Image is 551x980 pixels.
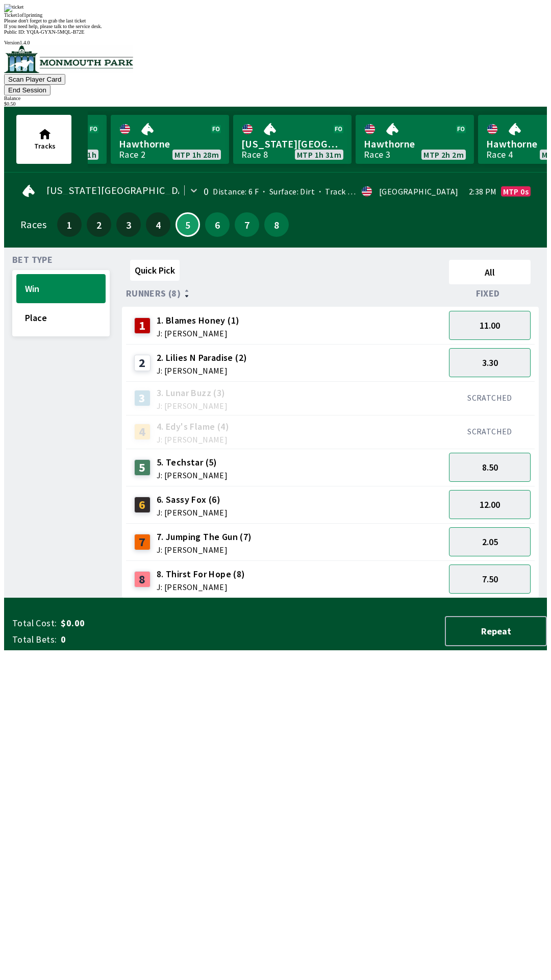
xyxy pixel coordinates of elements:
[4,74,65,85] button: Scan Player Card
[135,264,175,276] span: Quick Pick
[126,289,181,298] span: Runners (8)
[134,390,151,406] div: 3
[148,221,168,228] span: 4
[89,221,109,228] span: 2
[480,320,500,331] span: 11.00
[204,187,209,195] div: 0
[174,151,219,159] span: MTP 1h 28m
[134,571,151,587] div: 8
[480,499,500,510] span: 12.00
[157,530,252,544] span: 7. Jumping The Gun (7)
[4,12,547,18] div: Ticket 1 of 1 printing
[4,18,547,23] div: Please don't forget to grab the last ticket
[454,266,526,278] span: All
[235,212,259,237] button: 7
[449,393,531,403] div: SCRATCHED
[12,256,53,264] span: Bet Type
[315,186,409,197] span: Track Condition: Heavy
[119,151,145,159] div: Race 2
[12,633,57,646] span: Total Bets:
[61,617,221,629] span: $0.00
[4,23,102,29] span: If you need help, please talk to the service desk.
[4,85,51,95] button: End Session
[264,212,289,237] button: 8
[119,137,221,151] span: Hawthorne
[20,220,46,229] div: Races
[208,221,227,228] span: 6
[126,288,445,299] div: Runners (8)
[134,459,151,476] div: 5
[4,95,547,101] div: Balance
[364,151,390,159] div: Race 3
[157,546,252,554] span: J: [PERSON_NAME]
[379,187,459,195] div: [GEOGRAPHIC_DATA]
[205,212,230,237] button: 6
[134,317,151,334] div: 1
[157,508,228,517] span: J: [PERSON_NAME]
[237,221,257,228] span: 7
[445,616,547,646] button: Repeat
[176,212,200,237] button: 5
[259,186,315,197] span: Surface: Dirt
[482,357,498,369] span: 3.30
[157,329,240,337] span: J: [PERSON_NAME]
[157,420,229,433] span: 4. Edy's Flame (4)
[16,115,71,164] button: Tracks
[157,493,228,506] span: 6. Sassy Fox (6)
[469,187,497,195] span: 2:38 PM
[119,221,138,228] span: 3
[482,536,498,548] span: 2.05
[157,402,228,410] span: J: [PERSON_NAME]
[449,260,531,284] button: All
[146,212,170,237] button: 4
[449,490,531,519] button: 12.00
[157,456,228,469] span: 5. Techstar (5)
[157,314,240,327] span: 1. Blames Honey (1)
[57,212,82,237] button: 1
[4,101,547,107] div: $ 0.50
[12,617,57,629] span: Total Cost:
[134,424,151,440] div: 4
[157,351,247,364] span: 2. Lilies N Paradise (2)
[46,186,199,194] span: [US_STATE][GEOGRAPHIC_DATA]
[25,312,97,324] span: Place
[476,289,500,298] span: Fixed
[454,625,538,637] span: Repeat
[60,221,79,228] span: 1
[157,386,228,400] span: 3. Lunar Buzz (3)
[241,151,268,159] div: Race 8
[503,187,529,195] span: MTP 0s
[157,366,247,375] span: J: [PERSON_NAME]
[16,303,106,332] button: Place
[241,137,343,151] span: [US_STATE][GEOGRAPHIC_DATA]
[4,29,547,35] div: Public ID:
[134,355,151,371] div: 2
[134,534,151,550] div: 7
[157,568,245,581] span: 8. Thirst For Hope (8)
[213,186,259,197] span: Distance: 6 F
[111,115,229,164] a: HawthorneRace 2MTP 1h 28m
[449,453,531,482] button: 8.50
[25,283,97,295] span: Win
[157,583,245,591] span: J: [PERSON_NAME]
[134,497,151,513] div: 6
[179,222,196,227] span: 5
[449,565,531,594] button: 7.50
[364,137,466,151] span: Hawthorne
[130,260,180,281] button: Quick Pick
[157,471,228,479] span: J: [PERSON_NAME]
[482,573,498,585] span: 7.50
[449,527,531,556] button: 2.05
[4,4,23,12] img: ticket
[27,29,85,35] span: YQIA-GYXN-5MQL-B72E
[423,151,464,159] span: MTP 2h 2m
[116,212,141,237] button: 3
[34,141,56,151] span: Tracks
[449,311,531,340] button: 11.00
[4,40,547,45] div: Version 1.4.0
[445,288,535,299] div: Fixed
[482,461,498,473] span: 8.50
[297,151,341,159] span: MTP 1h 31m
[87,212,111,237] button: 2
[449,348,531,377] button: 3.30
